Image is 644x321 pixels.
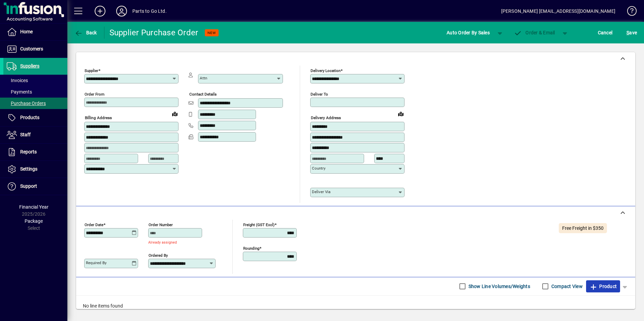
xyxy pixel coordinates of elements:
[76,296,635,316] div: No line items found
[7,89,32,95] span: Payments
[3,41,67,58] a: Customers
[3,144,67,160] a: Reports
[20,132,31,137] span: Staff
[3,109,67,126] a: Products
[85,222,103,227] mat-label: Order date
[85,92,104,97] mat-label: Order from
[20,149,37,154] span: Reports
[586,280,620,292] button: Product
[596,27,614,39] button: Cancel
[550,283,583,290] label: Compact View
[447,27,490,38] span: Auto Order By Sales
[74,30,97,35] span: Back
[312,189,330,194] mat-label: Deliver via
[20,166,37,172] span: Settings
[149,222,173,227] mat-label: Order number
[7,78,28,83] span: Invoices
[73,27,99,39] button: Back
[243,222,275,227] mat-label: Freight (GST excl)
[20,115,39,120] span: Products
[243,246,259,250] mat-label: Rounding
[622,1,636,23] a: Knowledge Base
[86,260,106,265] mat-label: Required by
[3,75,67,86] a: Invoices
[312,166,325,171] mat-label: Country
[511,27,558,39] button: Order & Email
[562,225,604,231] span: Free Freight in $350
[467,283,530,290] label: Show Line Volumes/Weights
[7,101,46,106] span: Purchase Orders
[20,183,37,189] span: Support
[85,68,98,73] mat-label: Supplier
[395,108,406,119] a: View on map
[514,30,555,35] span: Order & Email
[67,27,104,39] app-page-header-button: Back
[501,6,615,16] div: [PERSON_NAME] [EMAIL_ADDRESS][DOMAIN_NAME]
[626,30,629,35] span: S
[311,92,328,97] mat-label: Deliver To
[200,76,207,80] mat-label: Attn
[3,86,67,98] a: Payments
[3,98,67,109] a: Purchase Orders
[109,27,198,38] div: Supplier Purchase Order
[132,6,167,16] div: Parts to Go Ltd.
[3,178,67,195] a: Support
[626,27,637,38] span: ave
[207,31,216,35] span: NEW
[19,204,49,210] span: Financial Year
[20,63,39,69] span: Suppliers
[20,29,33,34] span: Home
[625,27,639,39] button: Save
[169,108,180,119] a: View on map
[3,127,67,143] a: Staff
[89,5,111,17] button: Add
[589,281,617,292] span: Product
[311,68,341,73] mat-label: Delivery Location
[20,46,43,51] span: Customers
[3,24,67,40] a: Home
[598,27,613,38] span: Cancel
[443,27,493,39] button: Auto Order By Sales
[25,218,43,224] span: Package
[111,5,132,17] button: Profile
[149,253,168,258] mat-label: Ordered by
[3,161,67,178] a: Settings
